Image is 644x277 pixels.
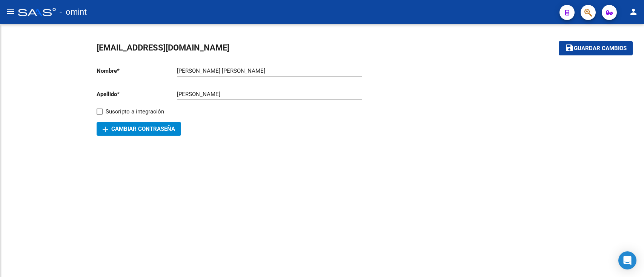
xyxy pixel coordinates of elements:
[629,7,638,16] mat-icon: person
[106,107,164,116] span: Suscripto a integración
[565,43,574,52] mat-icon: save
[60,4,87,20] span: - omint
[97,67,177,75] p: Nombre
[97,43,229,52] span: [EMAIL_ADDRESS][DOMAIN_NAME]
[6,7,15,16] mat-icon: menu
[97,122,181,136] button: Cambiar Contraseña
[559,41,633,55] button: Guardar cambios
[97,90,177,98] p: Apellido
[618,251,636,269] div: Open Intercom Messenger
[574,45,627,52] span: Guardar cambios
[101,125,110,134] mat-icon: add
[103,125,175,132] span: Cambiar Contraseña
